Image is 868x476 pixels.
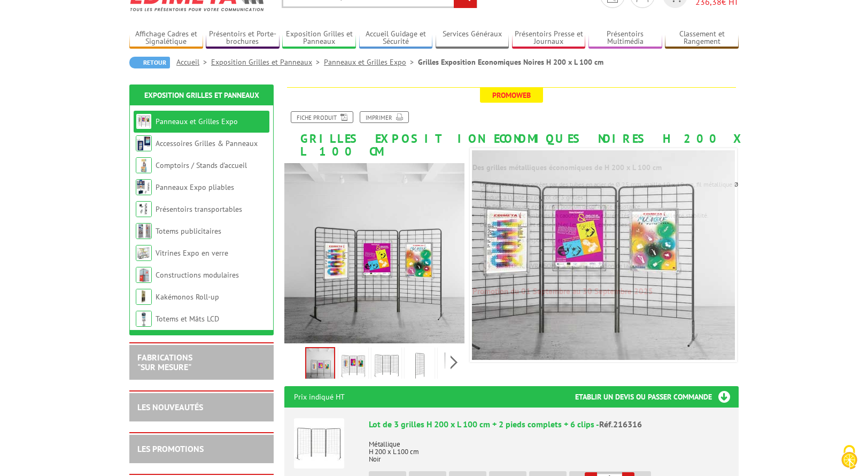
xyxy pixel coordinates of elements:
[512,29,586,47] a: Présentoirs Presse et Journaux
[294,386,345,408] p: Prix indiqué HT
[414,67,735,388] img: grilles_exposition_economiques_216316_216306_216016_216116.jpg
[136,135,152,151] img: Accessoires Grilles & Panneaux
[136,223,152,239] img: Totems publicitaires
[211,57,324,67] a: Exposition Grilles et Panneaux
[156,204,242,214] a: Présentoirs transportables
[136,157,152,173] img: Comptoirs / Stands d'accueil
[137,352,192,372] a: FABRICATIONS"Sur Mesure"
[480,88,543,103] span: Promoweb
[156,270,239,280] a: Constructions modulaires
[436,29,509,47] a: Services Généraux
[136,179,152,195] img: Panneaux Expo pliables
[136,289,152,305] img: Kakémonos Roll-up
[206,29,280,47] a: Présentoirs et Porte-brochures
[359,29,433,47] a: Accueil Guidage et Sécurité
[136,245,152,261] img: Vitrines Expo en verre
[129,29,203,47] a: Affichage Cadres et Signalétique
[449,354,459,371] span: Next
[291,111,353,123] a: Fiche produit
[831,440,868,476] button: Cookies (fenêtre modale)
[156,292,219,302] a: Kakémonos Roll-up
[156,139,258,148] a: Accessoires Grilles & Panneaux
[156,248,228,258] a: Vitrines Expo en verre
[137,443,204,454] a: LES PROMOTIONS
[836,444,863,471] img: Cookies (fenêtre modale)
[129,57,170,68] a: Retour
[369,433,729,463] p: Métallique H 200 x L 100 cm Noir
[136,311,152,327] img: Totems et Mâts LCD
[588,29,662,47] a: Présentoirs Multimédia
[599,419,642,429] span: Réf.216316
[156,117,238,126] a: Panneaux et Grilles Expo
[137,402,203,412] a: LES NOUVEAUTÉS
[136,113,152,129] img: Panneaux et Grilles Expo
[294,418,344,469] img: Lot de 3 grilles H 200 x L 100 cm + 2 pieds complets + 6 clips
[418,57,603,67] li: Grilles Exposition Economiques Noires H 200 x L 100 cm
[665,29,739,47] a: Classement et Rangement
[282,29,356,47] a: Exposition Grilles et Panneaux
[156,226,221,236] a: Totems publicitaires
[369,418,729,431] div: Lot de 3 grilles H 200 x L 100 cm + 2 pieds complets + 6 clips -
[136,201,152,217] img: Présentoirs transportables
[374,349,399,382] img: lot_3_grilles_pieds_complets_216316.jpg
[575,386,739,408] h3: Etablir un devis ou passer commande
[176,57,211,67] a: Accueil
[324,57,418,67] a: Panneaux et Grilles Expo
[144,90,259,100] a: Exposition Grilles et Panneaux
[440,349,466,382] img: grilles_exposition_economiques_noires_200x100cm_216316_5.jpg
[156,160,247,170] a: Comptoirs / Stands d'accueil
[360,111,409,123] a: Imprimer
[407,349,432,382] img: grilles_exposition_economiques_noires_200x100cm_216316_4.jpg
[156,182,234,192] a: Panneaux Expo pliables
[156,314,219,324] a: Totems et Mâts LCD
[136,267,152,283] img: Constructions modulaires
[340,349,366,382] img: panneaux_et_grilles_216316.jpg
[306,348,334,381] img: grilles_exposition_economiques_216316_216306_216016_216116.jpg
